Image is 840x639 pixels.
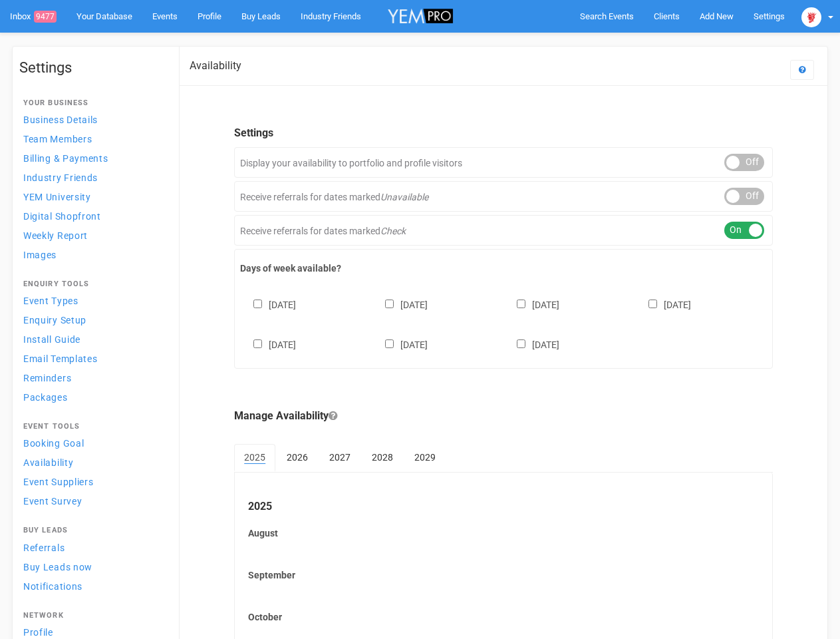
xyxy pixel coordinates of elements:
span: Reminders [23,373,71,383]
a: Event Types [19,292,166,310]
a: Industry Friends [19,168,166,186]
label: [DATE] [372,337,428,351]
a: Weekly Report [19,226,166,244]
label: [DATE] [635,297,691,312]
span: Digital Shopfront [23,211,101,222]
span: Add New [700,11,734,21]
a: Booking Goal [19,434,166,452]
a: Availability [19,453,166,471]
label: [DATE] [503,297,559,312]
a: Referrals [19,538,166,556]
a: 2027 [319,444,360,471]
h1: Settings [19,60,166,76]
em: Check [380,226,406,236]
span: Availability [23,457,73,468]
h4: Network [23,612,162,620]
span: Event Suppliers [23,477,94,487]
a: Images [19,246,166,264]
input: [DATE] [517,339,525,348]
a: YEM University [19,188,166,206]
span: Email Templates [23,353,98,364]
span: Billing & Payments [23,153,108,164]
legend: Settings [234,126,773,141]
em: Unavailable [380,192,428,202]
a: 2026 [277,444,318,471]
h4: Your Business [23,99,162,107]
h4: Buy Leads [23,527,162,534]
img: open-uri20250107-2-1pbi2ie [801,7,821,27]
label: August [248,527,759,540]
input: [DATE] [385,339,394,348]
a: Notifications [19,577,166,595]
h4: Enquiry Tools [23,280,162,288]
label: October [248,610,759,624]
a: Install Guide [19,330,166,348]
a: Billing & Payments [19,149,166,167]
span: Event Types [23,296,78,306]
span: Images [23,250,57,260]
span: Business Details [23,114,98,125]
label: [DATE] [240,297,296,312]
legend: 2025 [248,499,759,515]
a: Buy Leads now [19,558,166,576]
div: Receive referrals for dates marked [234,181,773,212]
a: 2025 [234,444,275,472]
span: Enquiry Setup [23,315,86,325]
a: Team Members [19,130,166,148]
span: Team Members [23,134,92,144]
a: Enquiry Setup [19,311,166,329]
a: Reminders [19,369,166,387]
span: Clients [654,11,680,21]
span: Event Survey [23,496,82,507]
a: Business Details [19,110,166,128]
input: [DATE] [517,300,525,308]
a: 2028 [362,444,403,471]
input: [DATE] [253,339,262,348]
a: Event Survey [19,492,166,510]
label: [DATE] [372,297,428,312]
h4: Event Tools [23,423,162,431]
a: Email Templates [19,349,166,367]
div: Display your availability to portfolio and profile visitors [234,147,773,178]
span: Weekly Report [23,230,88,241]
a: Event Suppliers [19,473,166,491]
span: Install Guide [23,334,80,345]
a: Digital Shopfront [19,207,166,225]
label: [DATE] [503,337,559,351]
input: [DATE] [648,300,657,308]
span: Booking Goal [23,438,84,449]
a: Packages [19,388,166,406]
span: 9477 [34,11,57,23]
span: Notifications [23,581,82,592]
label: Days of week available? [240,262,767,275]
span: YEM University [23,192,91,202]
input: [DATE] [253,300,262,308]
span: Packages [23,392,68,403]
legend: Manage Availability [234,409,773,424]
input: [DATE] [385,300,394,308]
h2: Availability [190,60,241,72]
label: [DATE] [240,337,296,351]
a: 2029 [404,444,446,471]
span: Search Events [580,11,634,21]
label: September [248,568,759,582]
div: Receive referrals for dates marked [234,215,773,246]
